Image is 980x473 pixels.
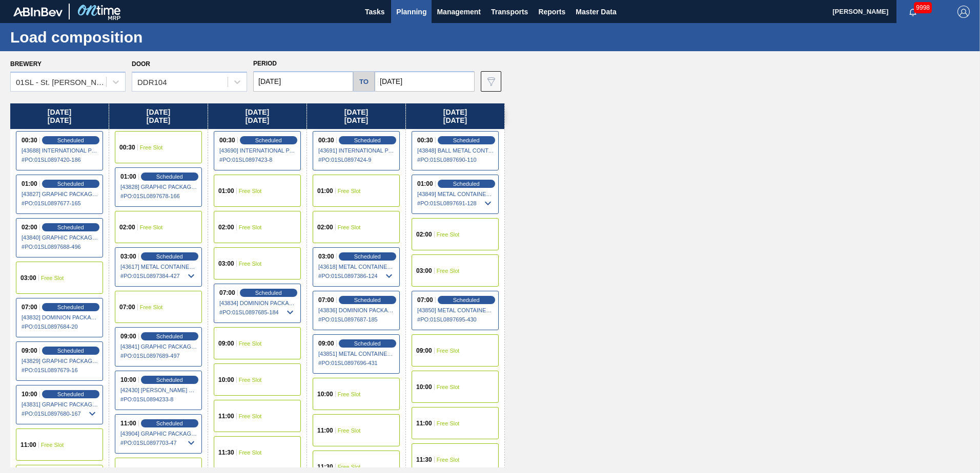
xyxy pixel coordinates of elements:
span: Scheduled [354,253,381,260]
span: Free Slot [140,224,163,230]
span: [43828] GRAPHIC PACKAGING INTERNATIONA - 0008221069 [120,184,197,190]
span: Free Slot [239,224,262,230]
span: 07:00 [318,297,334,303]
span: 03:00 [318,253,334,260]
label: Door [132,60,150,68]
img: TNhmsLtSVTkK8tSr43FrP2fwEKptu5GPRR3wAAAABJRU5ErkJggg== [13,7,63,16]
span: Free Slot [338,224,361,230]
span: Scheduled [57,391,84,397]
span: [43904] GRAPHIC PACKAGING INTERNATIONA - 0008221069 [120,431,197,437]
span: # PO : 01SL0897703-47 [120,437,197,449]
span: # PO : 01SL0897690-110 [417,154,494,166]
span: Tasks [363,6,386,18]
span: Scheduled [156,333,183,339]
span: Planning [396,6,426,18]
h1: Load composition [10,31,192,43]
span: Scheduled [354,297,381,303]
span: Free Slot [338,391,361,397]
span: Scheduled [453,181,480,187]
span: [43841] GRAPHIC PACKAGING INTERNATIONA - 0008221069 [120,343,197,350]
span: 02:00 [317,224,333,230]
span: 11:00 [120,420,136,426]
span: # PO : 01SL0897386-124 [318,270,395,282]
span: Scheduled [156,420,183,426]
span: 00:30 [417,137,433,143]
span: Scheduled [156,174,183,180]
span: 11:00 [416,420,432,426]
span: Free Slot [239,377,262,383]
input: mm/dd/yyyy [375,71,475,92]
span: 01:00 [417,181,433,187]
span: 10:00 [218,377,234,383]
span: 02:00 [119,224,135,230]
span: Free Slot [239,449,262,456]
button: Notifications [896,5,929,19]
span: 01:00 [317,188,333,194]
span: 00:30 [219,137,235,143]
span: Free Slot [338,464,361,470]
span: 01:00 [218,188,234,194]
span: [42430] BERRY GLOBAL INC - 0008311135 [120,387,197,393]
span: Master Data [576,6,616,18]
input: mm/dd/yyyy [253,71,353,92]
span: [43836] DOMINION PACKAGING, INC. - 0008325026 [318,307,395,313]
span: # PO : 01SL0897384-427 [120,270,197,282]
span: 07:00 [219,290,235,296]
span: # PO : 01SL0897680-167 [22,407,98,420]
label: Brewery [10,60,42,68]
span: Scheduled [255,137,282,143]
span: [43831] GRAPHIC PACKAGING INTERNATIONA - 0008221069 [22,401,98,407]
span: # PO : 01SL0894233-8 [120,393,197,405]
span: 11:00 [21,442,36,448]
span: Free Slot [239,261,262,267]
span: [43848] BALL METAL CONTAINER GROUP - 0008342641 [417,147,494,154]
span: [43690] INTERNATIONAL PAPER COMPANY - 0008219781 [219,147,296,154]
button: icon-filter-gray [481,71,501,92]
span: [43618] METAL CONTAINER CORPORATION - 0008219743 [318,264,395,270]
span: Free Slot [41,275,64,281]
span: Scheduled [453,297,480,303]
span: [43851] METAL CONTAINER CORPORATION - 0008219743 [318,351,395,357]
span: 03:00 [21,275,36,281]
span: 07:00 [22,304,37,310]
span: [43691] INTERNATIONAL PAPER COMPANY - 0008219781 [318,147,395,154]
span: Scheduled [453,137,480,143]
span: Free Slot [437,420,460,426]
span: Free Slot [338,427,361,434]
span: Scheduled [156,377,183,383]
span: Scheduled [255,290,282,296]
span: [43688] INTERNATIONAL PAPER COMPANY - 0008219781 [22,147,98,154]
span: 09:00 [22,348,37,354]
span: # PO : 01SL0897689-497 [120,350,197,362]
span: 02:00 [218,224,234,230]
span: Scheduled [354,340,381,347]
span: [43834] DOMINION PACKAGING, INC. - 0008325026 [219,300,296,306]
div: [DATE] [DATE] [10,103,109,129]
span: Scheduled [57,181,84,187]
span: Period [253,60,277,67]
span: 09:00 [120,333,136,339]
span: Free Slot [140,304,163,310]
span: 00:30 [22,137,37,143]
span: [43827] GRAPHIC PACKAGING INTERNATIONA - 0008221069 [22,191,98,197]
div: 01SL - St. [PERSON_NAME] [16,78,107,87]
span: [43849] METAL CONTAINER CORPORATION - 0008219743 [417,191,494,197]
span: 11:00 [317,427,333,434]
span: Scheduled [57,224,84,230]
span: 09:00 [218,340,234,347]
img: Logout [957,6,970,18]
span: # PO : 01SL0897679-16 [22,364,98,376]
span: 9998 [914,2,932,13]
span: 10:00 [416,384,432,390]
span: # PO : 01SL0897684-20 [22,320,98,333]
span: Transports [491,6,528,18]
span: # PO : 01SL0897687-185 [318,313,395,326]
div: [DATE] [DATE] [406,103,504,129]
span: 10:00 [317,391,333,397]
span: Scheduled [57,137,84,143]
span: # PO : 01SL0897691-128 [417,197,494,209]
span: # PO : 01SL0897696-431 [318,357,395,369]
span: # PO : 01SL0897695-430 [417,313,494,326]
span: 11:30 [317,464,333,470]
span: Free Slot [437,268,460,274]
